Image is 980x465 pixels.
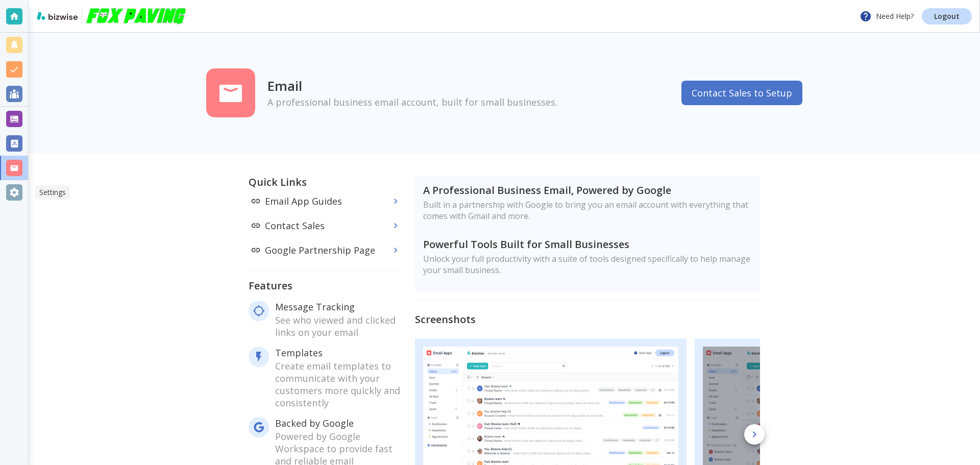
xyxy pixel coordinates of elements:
[249,279,403,292] h5: Features
[423,184,752,197] h5: A Professional Business Email, Powered by Google
[249,176,403,189] h5: Quick Links
[423,238,752,251] h5: Powerful Tools Built for Small Businesses
[860,10,914,22] p: Need Help?
[423,253,752,276] p: Unlock your full productivity with a suite of tools designed specifically to help manage your sma...
[267,96,557,108] p: A professional business email account, built for small businesses.
[275,301,401,313] p: Message Tracking
[275,360,401,409] p: Create email templates to communicate with your customers more quickly and consistently
[681,81,802,105] button: Contact Sales to Setup
[86,8,186,25] img: Fox Paving
[39,187,66,198] p: Settings
[267,78,557,94] h2: Email
[251,219,401,232] p: Contact Sales
[206,68,255,117] img: icon
[251,244,401,256] p: Google Partnership Page
[275,347,401,359] p: Templates
[423,199,752,222] p: Built in a partnership with Google to bring you an email account with everything that comes with ...
[251,195,401,207] p: Email App Guides
[275,314,401,338] p: See who viewed and clicked links on your email
[922,8,972,25] a: Logout
[275,417,401,429] p: Backed by Google
[415,313,760,326] h5: Screenshots
[37,12,78,20] img: bizwise
[934,13,960,20] p: Logout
